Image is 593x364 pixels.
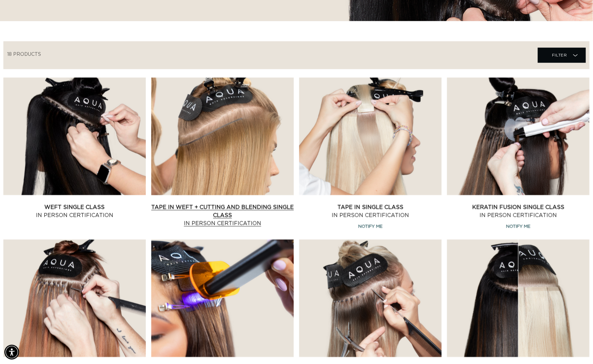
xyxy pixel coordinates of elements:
a: Tape In Single Class In Person Certification [299,203,442,219]
span: 18 products [7,52,41,57]
div: Accessibility Menu [4,345,19,360]
span: Filter [552,49,567,62]
summary: Filter [538,48,586,63]
a: Weft Single Class In Person Certification [3,203,146,219]
a: Keratin Fusion Single Class In Person Certification [447,203,590,219]
a: Tape In Weft + Cutting and Blending Single Class In Person Certification [151,203,294,228]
